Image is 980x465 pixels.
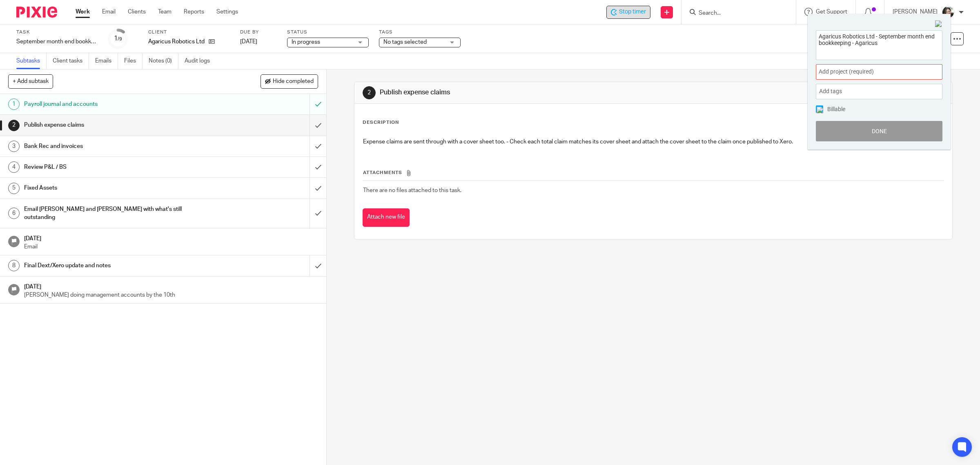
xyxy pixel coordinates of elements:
[606,6,650,19] div: Agaricus Robotics Ltd - September month end bookkeeping - Agaricus
[363,170,402,175] span: Attachments
[24,243,318,251] p: Email
[817,107,823,113] img: checked.png
[16,38,98,46] div: September month end bookkeeping - Agaricus
[363,208,410,227] button: Attach new file
[24,161,209,173] h1: Review P&L / BS
[24,140,209,152] h1: Bank Rec and invoices
[76,8,90,16] a: Work
[8,141,20,152] div: 3
[149,53,178,69] a: Notes (0)
[240,39,257,45] span: [DATE]
[893,8,938,16] p: [PERSON_NAME]
[816,31,942,57] textarea: Agaricus Robotics Ltd - September month end bookkeeping - Agaricus
[619,8,646,16] span: Stop timer
[287,29,369,36] label: Status
[8,120,20,131] div: 2
[8,161,20,173] div: 4
[8,208,20,219] div: 6
[363,86,376,99] div: 2
[114,34,122,43] div: 1
[261,74,318,88] button: Hide completed
[383,39,427,45] span: No tags selected
[95,53,118,69] a: Emails
[8,98,20,110] div: 1
[273,78,314,85] span: Hide completed
[24,281,318,291] h1: [DATE]
[379,29,461,36] label: Tags
[24,232,318,243] h1: [DATE]
[292,39,320,45] span: In progress
[363,119,399,126] p: Description
[24,203,209,224] h1: Email [PERSON_NAME] and [PERSON_NAME] with what's still outstanding
[148,29,230,36] label: Client
[8,74,53,88] button: + Add subtask
[380,88,670,97] h1: Publish expense claims
[819,67,922,76] span: Add project (required)
[124,53,143,69] a: Files
[819,85,846,98] span: Add tags
[24,259,209,272] h1: Final Dext/Xero update and notes
[118,37,122,41] small: /9
[102,8,116,16] a: Email
[184,8,204,16] a: Reports
[816,9,847,15] span: Get Support
[942,6,955,19] img: barbara-raine-.jpg
[24,291,318,299] p: [PERSON_NAME] doing management accounts by the 10th
[216,8,238,16] a: Settings
[53,53,89,69] a: Client tasks
[16,53,47,69] a: Subtasks
[24,182,209,194] h1: Fixed Assets
[935,20,942,28] img: Close
[148,38,205,46] p: Agaricus Robotics Ltd
[816,121,942,141] button: Done
[185,53,216,69] a: Audit logs
[128,8,146,16] a: Clients
[24,98,209,110] h1: Payroll journal and accounts
[698,10,771,17] input: Search
[16,29,98,36] label: Task
[8,183,20,194] div: 5
[8,260,20,271] div: 8
[24,119,209,131] h1: Publish expense claims
[158,8,171,16] a: Team
[16,7,57,18] img: Pixie
[363,188,461,193] span: There are no files attached to this task.
[827,106,845,112] span: Billable
[240,29,277,36] label: Due by
[363,138,944,146] p: Expense claims are sent through with a cover sheet too. - Check each total claim matches its cove...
